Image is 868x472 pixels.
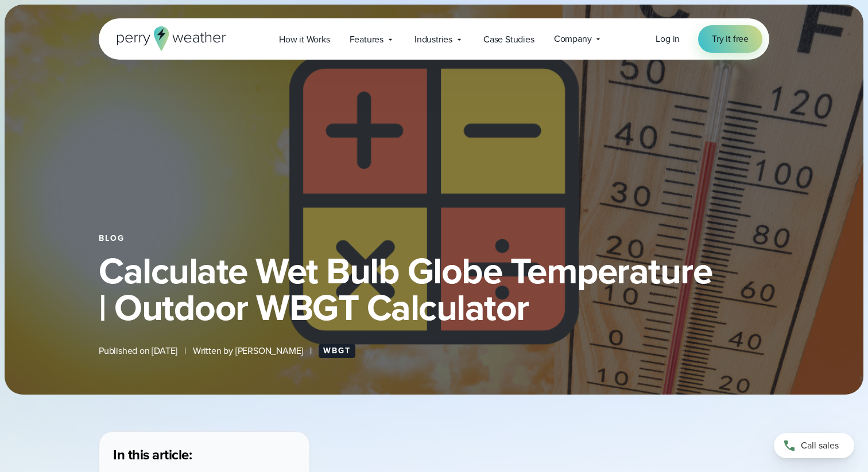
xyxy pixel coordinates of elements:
a: Try it free [698,25,762,53]
a: WBGT [319,344,355,358]
span: Log in [656,32,680,45]
h3: In this article: [113,446,296,464]
span: Call sales [801,439,839,453]
span: Try it free [712,32,749,46]
span: Case Studies [483,33,534,46]
a: Call sales [774,433,854,458]
div: Blog [99,234,769,243]
span: Industries [414,33,452,46]
span: Features [350,33,383,46]
span: How it Works [279,33,330,46]
span: | [310,344,312,358]
a: Log in [656,32,680,46]
span: | [184,344,186,358]
span: Written by [PERSON_NAME] [193,344,303,358]
a: Case Studies [474,28,544,51]
h1: Calculate Wet Bulb Globe Temperature | Outdoor WBGT Calculator [99,252,769,326]
span: Published on [DATE] [99,344,177,358]
a: How it Works [269,28,340,51]
span: Company [554,32,592,46]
